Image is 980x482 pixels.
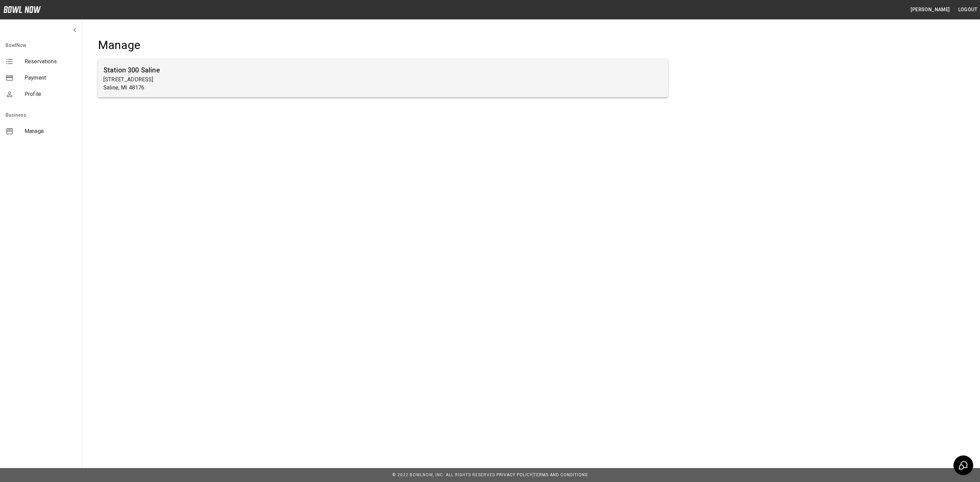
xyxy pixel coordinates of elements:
[908,3,952,16] button: [PERSON_NAME]
[496,472,533,477] a: Privacy Policy
[24,57,76,66] span: Reservations
[24,127,76,135] span: Manage
[534,472,588,477] a: Terms and Conditions
[3,6,41,13] img: logo
[103,65,663,76] h6: Station 300 Saline
[392,472,496,477] span: © 2022 BowlNow, Inc. All Rights Reserved.
[103,76,663,84] p: [STREET_ADDRESS]
[24,74,76,82] span: Payment
[98,38,668,52] h4: Manage
[955,3,980,16] button: Logout
[103,84,663,92] p: Saline, MI 48176
[24,90,76,98] span: Profile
